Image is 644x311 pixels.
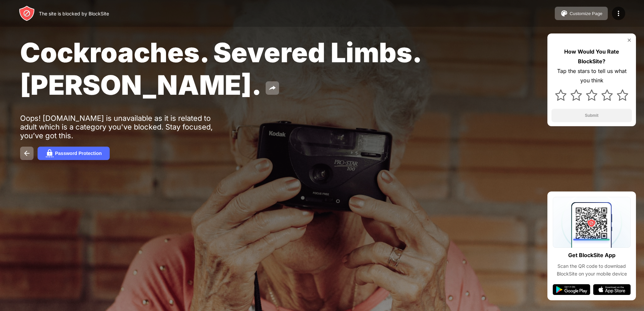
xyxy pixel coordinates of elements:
img: google-play.svg [553,284,590,295]
img: star.svg [586,89,597,101]
button: Password Protection [38,147,110,160]
div: Password Protection [55,151,102,156]
img: star.svg [617,89,628,101]
img: star.svg [571,89,582,101]
img: rate-us-close.svg [627,37,632,43]
button: Customize Page [555,7,608,20]
img: share.svg [268,84,276,92]
img: password.svg [46,149,54,157]
div: Tap the stars to tell us what you think [551,66,632,86]
button: Submit [551,109,632,122]
div: Oops! [DOMAIN_NAME] is unavailable as it is related to adult which is a category you've blocked. ... [20,114,227,140]
img: header-logo.svg [19,5,35,21]
img: qrcode.svg [553,197,631,248]
img: pallet.svg [560,9,568,17]
img: star.svg [601,89,613,101]
div: How Would You Rate BlockSite? [551,47,632,66]
div: Customize Page [570,11,602,16]
img: back.svg [23,149,31,157]
div: Scan the QR code to download BlockSite on your mobile device [553,262,631,278]
div: The site is blocked by BlockSite [39,11,109,16]
img: app-store.svg [593,284,631,295]
div: Get BlockSite App [568,250,615,260]
img: menu-icon.svg [614,9,623,17]
span: Cockroaches. Severed Limbs. [PERSON_NAME]. [20,36,421,101]
img: star.svg [555,89,567,101]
